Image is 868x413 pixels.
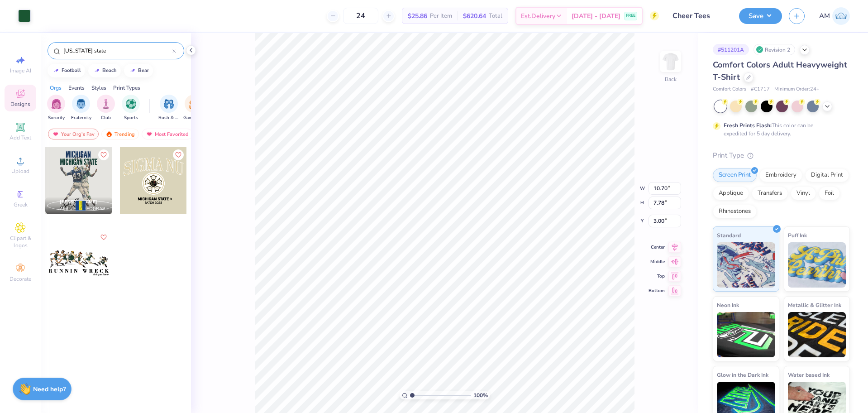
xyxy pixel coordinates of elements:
[788,312,846,357] img: Metallic & Glitter Ink
[791,187,816,200] div: Vinyl
[10,67,31,74] span: Image AI
[713,150,850,161] div: Print Type
[572,11,620,21] span: [DATE] - [DATE]
[521,11,555,21] span: Est. Delivery
[759,168,802,182] div: Embroidery
[724,122,772,129] strong: Fresh Prints Flash:
[713,168,757,182] div: Screen Print
[126,99,136,109] img: Sports Image
[805,168,849,182] div: Digital Print
[113,84,140,92] div: Print Types
[146,131,153,137] img: most_fav.gif
[717,312,775,357] img: Neon Ink
[343,8,378,24] input: – –
[183,95,204,121] button: filter button
[788,370,830,379] span: Water based Ink
[713,86,746,93] span: Comfort Colors
[717,370,768,379] span: Glow in the Dark Ink
[662,53,680,71] img: Back
[819,7,850,25] a: AM
[5,235,36,249] span: Clipart & logos
[97,95,115,121] button: filter button
[52,131,59,137] img: most_fav.gif
[649,259,665,265] span: Middle
[788,231,807,240] span: Puff Ink
[10,134,31,141] span: Add Text
[158,115,179,121] span: Rush & Bid
[97,95,115,121] div: filter for Club
[408,11,427,21] span: $25.86
[101,99,111,109] img: Club Image
[71,95,91,121] button: filter button
[724,121,835,138] div: This color can be expedited for 5 day delivery.
[713,59,847,82] span: Comfort Colors Adult Heavyweight T-Shirt
[666,7,732,25] input: Untitled Design
[62,68,81,73] div: football
[717,242,775,288] img: Standard
[60,206,109,212] span: Alpha Phi, [GEOGRAPHIC_DATA][US_STATE]
[71,95,91,121] div: filter for Fraternity
[739,8,782,24] button: Save
[33,385,66,394] strong: Need help?
[473,391,488,399] span: 100 %
[189,99,199,109] img: Game Day Image
[129,68,136,73] img: trend_line.gif
[626,13,635,19] span: FREE
[649,273,665,279] span: Top
[52,68,60,73] img: trend_line.gif
[91,84,106,92] div: Styles
[68,84,85,92] div: Events
[122,95,140,121] div: filter for Sports
[124,115,138,121] span: Sports
[10,101,30,108] span: Designs
[105,131,113,137] img: trending.gif
[124,64,153,77] button: bear
[819,187,840,200] div: Foil
[48,115,65,121] span: Sorority
[101,129,139,139] div: Trending
[11,168,29,175] span: Upload
[88,64,121,77] button: beach
[62,46,172,55] input: Try "Alpha"
[101,115,111,121] span: Club
[665,75,677,83] div: Back
[183,115,204,121] span: Game Day
[48,129,99,139] div: Your Org's Fav
[754,44,795,55] div: Revision 2
[713,44,749,55] div: # 511201A
[47,95,65,121] div: filter for Sorority
[102,68,117,73] div: beach
[47,95,65,121] button: filter button
[173,149,184,160] button: Like
[183,95,204,121] div: filter for Game Day
[489,11,502,21] span: Total
[463,11,486,21] span: $620.64
[10,275,31,283] span: Decorate
[48,64,85,77] button: football
[430,11,452,21] span: Per Item
[717,300,739,310] span: Neon Ink
[98,149,109,160] button: Like
[93,68,100,73] img: trend_line.gif
[788,300,841,310] span: Metallic & Glitter Ink
[98,232,109,243] button: Like
[142,129,193,139] div: Most Favorited
[788,242,846,288] img: Puff Ink
[50,84,62,92] div: Orgs
[76,99,86,109] img: Fraternity Image
[71,115,91,121] span: Fraternity
[138,68,149,73] div: bear
[717,231,741,240] span: Standard
[164,99,174,109] img: Rush & Bid Image
[713,187,749,200] div: Applique
[51,99,62,109] img: Sorority Image
[14,201,28,208] span: Greek
[774,86,820,93] span: Minimum Order: 24 +
[158,95,179,121] div: filter for Rush & Bid
[60,199,97,205] span: [PERSON_NAME]
[158,95,179,121] button: filter button
[832,7,850,25] img: Arvi Mikhail Parcero
[752,187,788,200] div: Transfers
[713,205,757,218] div: Rhinestones
[122,95,140,121] button: filter button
